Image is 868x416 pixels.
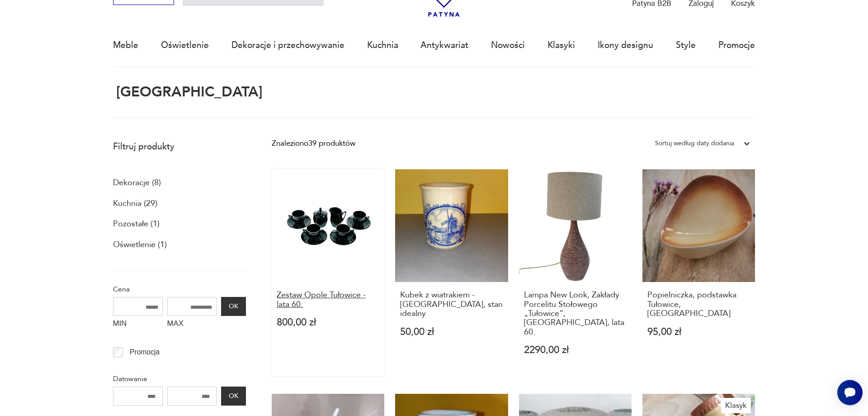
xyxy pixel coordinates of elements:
[647,327,750,337] p: 95,00 zł
[113,216,160,232] a: Pozostałe (1)
[395,169,508,377] a: Kubek z wiatrakiem - Tułowice, stan idealnyKubek z wiatrakiem - [GEOGRAPHIC_DATA], stan idealny50...
[277,318,380,327] p: 800,00 zł
[221,297,245,316] button: OK
[655,138,734,149] div: Sortuj według daty dodania
[113,283,246,295] p: Cena
[642,169,755,377] a: Popielniczka, podstawka Tułowice, PRLPopielniczka, podstawka Tułowice, [GEOGRAPHIC_DATA]95,00 zł
[113,141,246,153] p: Filtruj produkty
[167,316,217,333] label: MAX
[272,138,355,149] div: Znaleziono 39 produktów
[718,24,755,66] a: Promocje
[524,291,627,337] h3: Lampa New Look, Zakłady Porcelitu Stołowego „Tułowice”, [GEOGRAPHIC_DATA], lata 60.
[420,24,468,66] a: Antykwariat
[400,291,503,318] h3: Kubek z wiatrakiem - [GEOGRAPHIC_DATA], stan idealny
[272,169,384,377] a: Zestaw Opole Tułowice - lata 60.Zestaw Opole Tułowice - lata 60.800,00 zł
[113,24,138,66] a: Meble
[161,24,209,66] a: Oświetlenie
[524,345,627,355] p: 2290,00 zł
[231,24,344,66] a: Dekoracje i przechowywanie
[130,346,160,358] p: Promocja
[113,175,161,191] a: Dekoracje (8)
[113,316,163,333] label: MIN
[676,24,696,66] a: Style
[837,380,863,405] iframe: Smartsupp widget button
[519,169,632,377] a: Lampa New Look, Zakłady Porcelitu Stołowego „Tułowice”, Polska, lata 60.Lampa New Look, Zakłady P...
[113,196,157,211] a: Kuchnia (29)
[491,24,525,66] a: Nowości
[647,291,750,318] h3: Popielniczka, podstawka Tułowice, [GEOGRAPHIC_DATA]
[221,387,245,406] button: OK
[400,327,503,337] p: 50,00 zł
[598,24,653,66] a: Ikony designu
[113,237,167,253] a: Oświetlenie (1)
[547,24,575,66] a: Klasyki
[113,85,263,100] h1: [GEOGRAPHIC_DATA]
[277,291,380,309] h3: Zestaw Opole Tułowice - lata 60.
[113,373,246,385] p: Datowanie
[367,24,398,66] a: Kuchnia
